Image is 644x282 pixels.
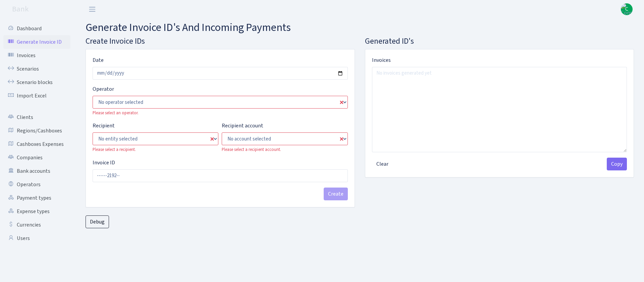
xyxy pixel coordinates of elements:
[93,110,348,116] div: Please select an operator.
[3,232,70,245] a: Users
[93,159,115,167] label: Invoice ID
[3,22,70,35] a: Dashboard
[3,164,70,178] a: Bank accounts
[365,37,634,46] h4: Generated ID's
[3,76,70,89] a: Scenario blocks
[84,4,101,15] button: Toggle navigation
[86,215,109,228] button: Debug
[3,205,70,218] a: Expense types
[3,218,70,232] a: Currencies
[93,122,115,130] label: Recipient
[372,56,391,64] label: Invoices
[324,188,348,200] button: Create
[3,49,70,62] a: Invoices
[3,111,70,124] a: Clients
[3,137,70,151] a: Cashboxes Expenses
[3,89,70,103] a: Import Excel
[222,122,263,130] label: Recipient account
[621,3,633,15] a: C
[86,20,291,35] span: Generate Invoice ID's and Incoming Payments
[93,56,104,64] label: Date
[3,191,70,205] a: Payment types
[222,147,347,153] div: Please select a recipient account.
[3,124,70,137] a: Regions/Cashboxes
[3,151,70,164] a: Companies
[372,158,393,170] button: Clear
[3,178,70,191] a: Operators
[607,158,627,170] button: Copy
[93,147,218,153] div: Please select a recipient.
[86,37,355,46] h4: Create Invoice IDs
[3,35,70,49] a: Generate Invoice ID
[3,62,70,76] a: Scenarios
[93,85,114,93] label: Operator
[621,3,633,15] img: Consultant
